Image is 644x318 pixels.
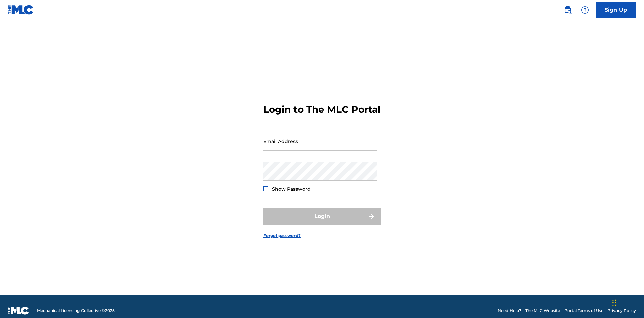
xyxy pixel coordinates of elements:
[607,308,636,314] a: Privacy Policy
[564,308,603,314] a: Portal Terms of Use
[596,2,636,18] a: Sign Up
[612,293,616,313] div: Drag
[8,307,29,315] img: logo
[578,3,592,17] div: Help
[525,308,560,314] a: The MLC Website
[610,286,644,318] iframe: Chat Widget
[561,3,574,17] a: Public Search
[563,6,572,14] img: search
[263,104,380,115] h3: Login to The MLC Portal
[581,6,589,14] img: help
[263,233,301,239] a: Forgot password?
[8,5,34,15] img: MLC Logo
[37,308,115,314] span: Mechanical Licensing Collective © 2025
[272,186,311,192] span: Show Password
[498,308,521,314] a: Need Help?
